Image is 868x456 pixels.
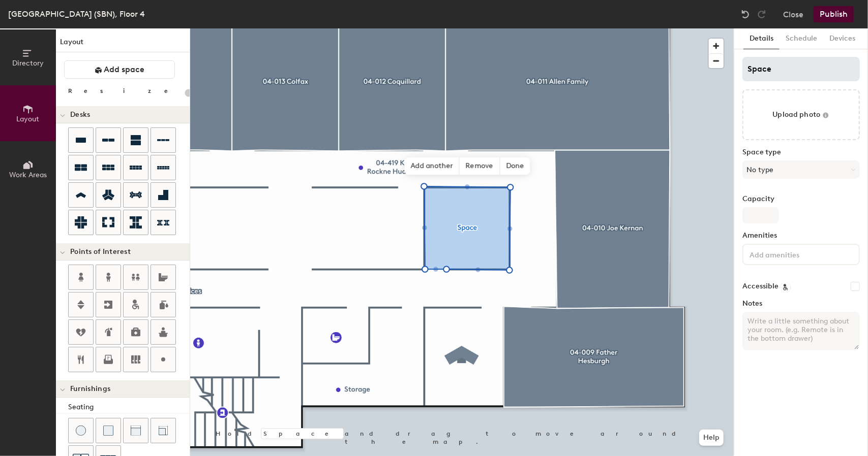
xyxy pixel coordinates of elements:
span: Remove [460,157,500,175]
button: Schedule [780,28,823,49]
img: Couch (corner) [158,426,168,436]
span: Add space [104,64,145,75]
img: Couch (middle) [131,426,141,436]
div: Seating [68,402,190,413]
button: Couch (corner) [151,418,176,443]
img: Redo [757,9,767,19]
div: Resize [68,87,181,95]
img: Undo [740,9,751,19]
img: Cushion [103,426,113,436]
span: Layout [17,115,40,123]
label: Accessible [742,282,779,290]
button: Add space [64,60,175,79]
button: Details [743,28,780,49]
button: Couch (middle) [123,418,148,443]
button: Publish [814,6,854,22]
input: Add amenities [747,248,839,260]
span: Add another [405,157,460,175]
label: Notes [742,300,860,308]
button: Devices [823,28,861,49]
label: Space type [742,148,860,156]
span: Done [500,157,530,175]
button: Stool [68,418,94,443]
h1: Layout [56,37,190,52]
div: [GEOGRAPHIC_DATA] (SBN), Floor 4 [8,8,145,20]
label: Amenities [742,232,860,240]
label: Capacity [742,195,860,203]
button: Help [699,430,724,446]
span: Points of Interest [70,248,131,256]
img: Stool [76,426,86,436]
button: Upload photo [742,89,860,140]
button: Close [783,6,803,22]
span: Work Areas [9,171,47,179]
span: Directory [12,59,44,68]
span: Desks [70,111,90,119]
span: Furnishings [70,385,110,393]
button: Cushion [96,418,121,443]
button: No type [742,160,860,179]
